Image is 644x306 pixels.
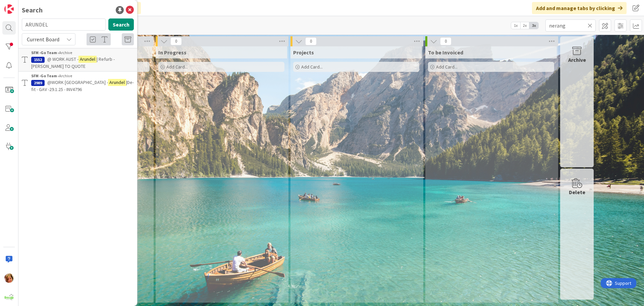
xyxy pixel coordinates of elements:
b: SFM -Go Team › [31,50,59,55]
div: Search [22,5,43,15]
div: 1552 [31,57,45,63]
a: SFM -Go Team ›Archive2989@WORK [GEOGRAPHIC_DATA] -Arundel|De-fit - GAV -29.1.25 - INV4796 [18,72,137,94]
span: Add Card... [166,64,188,70]
span: @WORK [GEOGRAPHIC_DATA] - [47,79,108,85]
div: Delete [569,188,585,196]
input: Quick Filter... [545,19,596,32]
span: 0 [305,37,317,45]
span: 0 [170,37,182,45]
div: Archive [31,50,134,56]
span: 2x [520,22,529,29]
img: KD [4,273,14,283]
span: Projects [293,49,314,56]
img: Visit kanbanzone.com [4,4,14,14]
span: In Progress [158,49,186,56]
button: Search [108,18,134,31]
span: 1x [511,22,520,29]
b: SFM -Go Team › [31,73,59,78]
div: Archive [31,73,134,79]
mark: Arundel [78,56,97,63]
input: Search for title... [22,18,106,31]
span: 3x [529,22,538,29]
div: 2989 [31,80,45,86]
div: Add and manage tabs by clicking [532,2,627,14]
span: Add Card... [301,64,323,70]
span: To be Invoiced [428,49,463,56]
span: Add Card... [436,64,458,70]
img: avatar [4,292,14,302]
mark: Arundel [108,79,126,86]
span: Current Board [27,36,59,43]
a: SFM -Go Team ›Archive1552@ WORK AUST -Arundel| Refurb - [PERSON_NAME] TO QUOTE [18,48,137,72]
span: Support [14,1,31,9]
span: 0 [440,37,451,45]
span: @ WORK AUST - [47,56,78,62]
div: Archive [568,56,586,64]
